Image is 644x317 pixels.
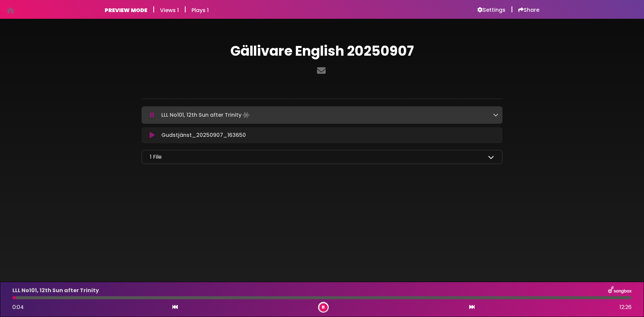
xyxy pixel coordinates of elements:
[142,43,502,59] h1: Gällivare English 20250907
[511,5,513,13] h5: |
[150,153,162,161] p: 1 File
[105,7,147,13] h6: PREVIEW MODE
[241,110,251,120] img: waveform4.gif
[518,7,539,13] a: Share
[161,110,251,120] p: LLL No101, 12th Sun after Trinity
[477,7,505,13] a: Settings
[161,131,246,139] p: Gudstjänst_20250907_163650
[192,7,209,13] h6: Plays 1
[160,7,179,13] h6: Views 1
[184,5,186,13] h5: |
[153,5,155,13] h5: |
